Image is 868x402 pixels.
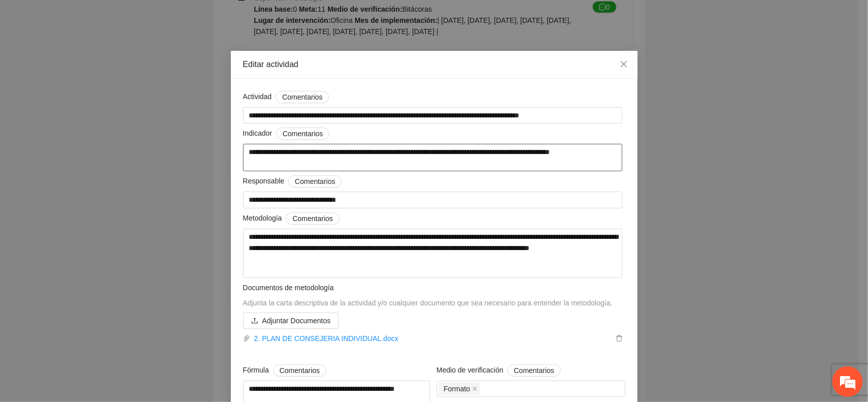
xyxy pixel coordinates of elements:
[243,313,339,329] button: uploadAdjuntar Documentos
[283,128,323,139] span: Comentarios
[243,91,330,103] span: Actividad
[437,364,561,377] span: Medio de verificación
[439,383,480,395] span: Formato
[243,317,339,325] span: uploadAdjuntar Documentos
[472,386,477,391] span: close
[262,315,331,326] span: Adjuntar Documentos
[243,212,340,225] span: Metodología
[53,52,171,65] div: Chatee con nosotros ahora
[276,128,330,140] button: Indicador
[613,333,625,344] button: delete
[273,364,326,377] button: Fórmula
[243,364,327,377] span: Fórmula
[286,212,339,225] button: Metodología
[620,60,628,68] span: close
[610,51,638,78] button: Close
[5,277,194,313] textarea: Escriba su mensaje y pulse “Intro”
[292,213,333,224] span: Comentarios
[507,364,561,377] button: Medio de verificación
[167,5,191,29] div: Minimizar ventana de chat en vivo
[280,365,320,376] span: Comentarios
[251,317,258,325] span: upload
[614,335,625,342] span: delete
[59,136,140,238] span: Estamos en línea.
[243,128,330,140] span: Indicador
[276,91,329,103] button: Actividad
[444,383,470,394] span: Formato
[243,299,613,307] span: Adjunta la carta descriptiva de la actividad y/o cualquier documento que sea necesario para enten...
[295,176,335,187] span: Comentarios
[250,333,613,344] a: 2. PLAN DE CONSEJERIA INDIVIDUAL.docx
[288,175,342,188] button: Responsable
[243,175,342,188] span: Responsable
[514,365,554,376] span: Comentarios
[243,335,250,342] span: paper-clip
[282,91,322,103] span: Comentarios
[243,59,625,70] div: Editar actividad
[243,284,334,292] span: Documentos de metodología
